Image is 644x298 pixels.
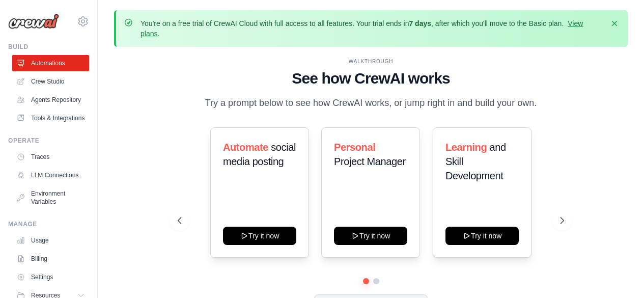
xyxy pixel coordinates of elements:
button: Try it now [445,227,519,245]
div: WALKTHROUGH [178,58,564,65]
a: Settings [12,269,89,285]
span: Project Manager [334,156,406,167]
a: Tools & Integrations [12,110,89,126]
div: Build [8,43,89,51]
button: Try it now [223,227,296,245]
div: Manage [8,220,89,228]
p: You're on a free trial of CrewAI Cloud with full access to all features. Your trial ends in , aft... [141,18,603,39]
a: Billing [12,251,89,267]
a: Automations [12,55,89,71]
img: Logo [8,14,59,29]
span: social media posting [223,142,296,167]
span: Learning [445,142,487,153]
div: Operate [8,137,89,145]
a: Crew Studio [12,73,89,90]
p: Try a prompt below to see how CrewAI works, or jump right in and build your own. [200,96,542,111]
a: Environment Variables [12,185,89,210]
span: Automate [223,142,268,153]
a: Usage [12,232,89,249]
span: Personal [334,142,375,153]
button: Try it now [334,227,407,245]
a: Traces [12,149,89,165]
a: Agents Repository [12,92,89,108]
a: LLM Connections [12,167,89,183]
h1: See how CrewAI works [178,69,564,88]
span: and Skill Development [445,142,506,181]
strong: 7 days [409,19,431,28]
